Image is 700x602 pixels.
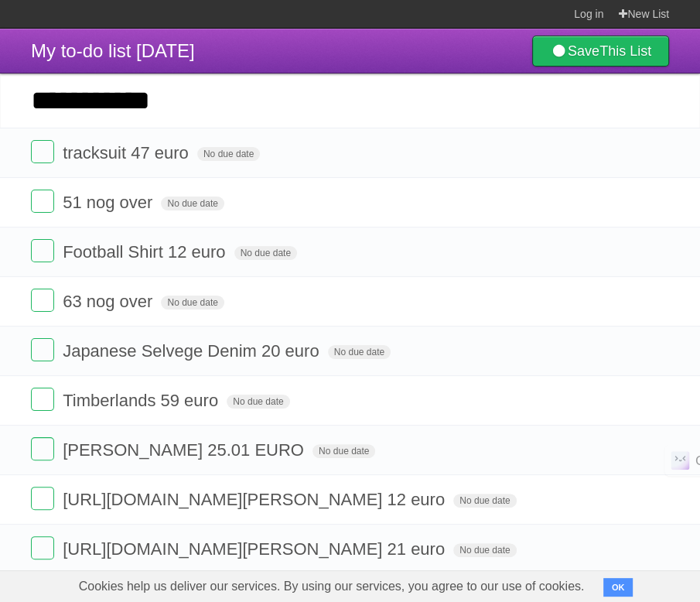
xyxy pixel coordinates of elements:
label: Star task [575,338,604,364]
span: No due date [312,444,375,458]
span: No due date [161,197,224,210]
label: Done [31,190,54,213]
span: Japanese Selvege Denim 20 euro [63,341,323,361]
label: Done [31,437,54,460]
span: Cookies help us deliver our services. By using our services, you agree to our use of cookies. [63,571,600,602]
span: No due date [161,296,224,310]
label: Star task [575,388,604,413]
label: Done [31,140,54,163]
button: OK [603,578,633,597]
span: [URL][DOMAIN_NAME][PERSON_NAME] 21 euro [63,539,449,559]
span: tracksuit 47 euro [63,143,193,162]
label: Done [31,338,54,361]
label: Star task [575,190,604,215]
label: Star task [575,487,604,512]
span: No due date [453,543,516,557]
span: No due date [328,345,391,359]
span: No due date [234,246,297,260]
span: [PERSON_NAME] 25.01 EURO [63,440,308,460]
label: Star task [575,239,604,265]
label: Done [31,536,54,559]
label: Done [31,239,54,262]
label: Done [31,289,54,312]
span: No due date [197,147,260,161]
label: Star task [575,289,604,314]
label: Done [31,487,54,510]
label: Star task [575,536,604,562]
label: Star task [575,140,604,166]
span: Football Shirt 12 euro [63,242,229,262]
a: SaveThis List [532,36,669,67]
span: My to-do list [DATE] [31,40,195,61]
span: 63 nog over [63,292,156,311]
label: Star task [575,437,604,463]
label: Done [31,388,54,411]
b: This List [599,43,651,59]
span: 51 nog over [63,193,156,212]
span: [URL][DOMAIN_NAME][PERSON_NAME] 12 euro [63,490,449,509]
span: No due date [453,494,516,508]
span: Timberlands 59 euro [63,391,222,410]
span: No due date [227,395,289,409]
